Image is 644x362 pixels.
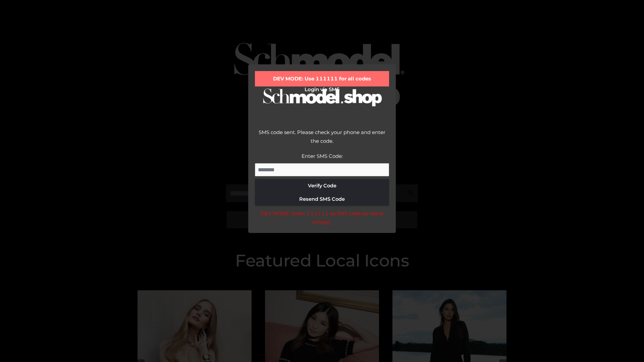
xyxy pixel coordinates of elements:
[255,128,389,152] div: SMS code sent. Please check your phone and enter the code.
[255,209,389,226] div: DEV MODE: Enter 111111 as SMS code (or leave empty).
[302,153,343,159] label: Enter SMS Code:
[255,86,389,93] h2: Login via SMS
[255,192,389,206] button: Resend SMS Code
[255,179,389,192] button: Verify Code
[255,71,389,86] div: DEV MODE: Use 111111 for all codes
